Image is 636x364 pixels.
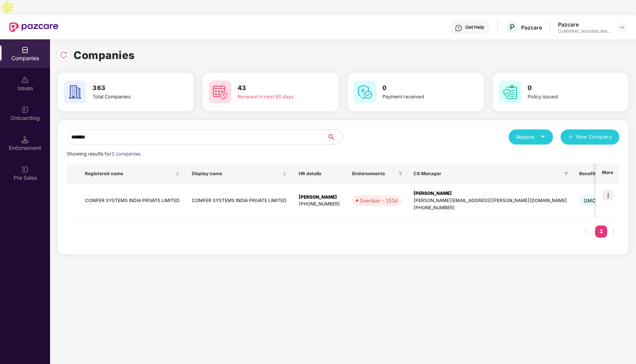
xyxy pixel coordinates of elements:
div: Total Companies [92,93,173,101]
span: Endorsements [352,171,395,177]
div: Overdue - 151d [360,197,398,204]
a: 1 [595,226,607,237]
img: svg+xml;base64,PHN2ZyBpZD0iSXNzdWVzX2Rpc2FibGVkIiB4bWxucz0iaHR0cDovL3d3dy53My5vcmcvMjAwMC9zdmciIH... [21,76,29,84]
div: Pazcare [558,21,611,28]
span: filter [397,169,404,178]
span: GMC [579,195,601,206]
span: right [611,229,616,233]
div: Customer_success_team_lead [558,28,611,34]
h3: 0 [528,83,608,93]
span: caret-down [540,134,545,139]
img: svg+xml;base64,PHN2ZyB3aWR0aD0iMjAiIGhlaWdodD0iMjAiIHZpZXdCb3g9IjAgMCAyMCAyMCIgZmlsbD0ibm9uZSIgeG... [21,106,29,114]
span: filter [564,171,569,176]
img: svg+xml;base64,PHN2ZyB4bWxucz0iaHR0cDovL3d3dy53My5vcmcvMjAwMC9zdmciIHdpZHRoPSI2MCIgaGVpZ2h0PSI2MC... [499,81,522,103]
th: More [596,163,619,184]
img: icon [603,190,613,201]
button: search [327,129,343,145]
button: plusNew Company [561,129,619,145]
h3: 363 [92,83,173,93]
span: P [510,23,515,32]
th: HR details [293,163,346,184]
th: Registered name [79,163,186,184]
div: Renewal in next 60 days [238,93,318,101]
div: [PERSON_NAME] [299,194,340,201]
div: Get Help [465,24,484,30]
img: svg+xml;base64,PHN2ZyBpZD0iSGVscC0zMngzMiIgeG1sbnM9Imh0dHA6Ly93d3cudzMub3JnLzIwMDAvc3ZnIiB3aWR0aD... [455,24,462,32]
img: svg+xml;base64,PHN2ZyBpZD0iQ29tcGFuaWVzIiB4bWxucz0iaHR0cDovL3d3dy53My5vcmcvMjAwMC9zdmciIHdpZHRoPS... [21,46,29,54]
img: svg+xml;base64,PHN2ZyB4bWxucz0iaHR0cDovL3d3dy53My5vcmcvMjAwMC9zdmciIHdpZHRoPSI2MCIgaGVpZ2h0PSI2MC... [354,81,376,103]
div: Reports [516,133,545,141]
div: [PHONE_NUMBER] [414,204,567,212]
img: svg+xml;base64,PHN2ZyB4bWxucz0iaHR0cDovL3d3dy53My5vcmcvMjAwMC9zdmciIHdpZHRoPSI2MCIgaGVpZ2h0PSI2MC... [209,81,232,103]
span: search [327,134,342,140]
span: 1 companies. [111,151,142,157]
th: Display name [186,163,293,184]
div: [PHONE_NUMBER] [299,201,340,208]
h3: 0 [382,83,463,93]
img: New Pazcare Logo [9,22,58,32]
img: svg+xml;base64,PHN2ZyB3aWR0aD0iMjAiIGhlaWdodD0iMjAiIHZpZXdCb3g9IjAgMCAyMCAyMCIgZmlsbD0ibm9uZSIgeG... [21,166,29,173]
span: CS Manager [414,171,561,177]
span: left [584,229,588,233]
li: Previous Page [580,226,592,238]
h3: 43 [238,83,318,93]
span: filter [398,171,403,176]
img: svg+xml;base64,PHN2ZyB3aWR0aD0iMTQuNSIgaGVpZ2h0PSIxNC41IiB2aWV3Qm94PSIwIDAgMTYgMTYiIGZpbGw9Im5vbm... [21,136,29,143]
li: Next Page [607,226,619,238]
span: Display name [192,171,281,177]
span: plus [568,134,573,140]
div: Policy issued [528,93,608,101]
button: left [580,226,592,238]
div: [PERSON_NAME] [414,190,567,197]
h1: Companies [74,47,135,64]
img: svg+xml;base64,PHN2ZyBpZD0iUmVsb2FkLTMyeDMyIiB4bWxucz0iaHR0cDovL3d3dy53My5vcmcvMjAwMC9zdmciIHdpZH... [60,51,67,59]
button: right [607,226,619,238]
span: Registered name [85,171,174,177]
td: CONIFER SYSTEMS INDIA PRIVATE LIMITED [186,184,293,218]
td: CONIFER SYSTEMS INDIA PRIVATE LIMITED [79,184,186,218]
span: Showing results for [67,151,142,157]
img: svg+xml;base64,PHN2ZyB4bWxucz0iaHR0cDovL3d3dy53My5vcmcvMjAwMC9zdmciIHdpZHRoPSI2MCIgaGVpZ2h0PSI2MC... [64,81,86,103]
div: [PERSON_NAME][EMAIL_ADDRESS][PERSON_NAME][DOMAIN_NAME] [414,197,567,204]
li: 1 [595,226,607,238]
th: Benefits [573,163,616,184]
div: Payment received [382,93,463,101]
span: New Company [576,133,612,141]
span: filter [562,169,570,178]
img: svg+xml;base64,PHN2ZyBpZD0iRHJvcGRvd24tMzJ4MzIiIHhtbG5zPSJodHRwOi8vd3d3LnczLm9yZy8yMDAwL3N2ZyIgd2... [619,24,625,30]
div: Pazcare [521,24,542,31]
